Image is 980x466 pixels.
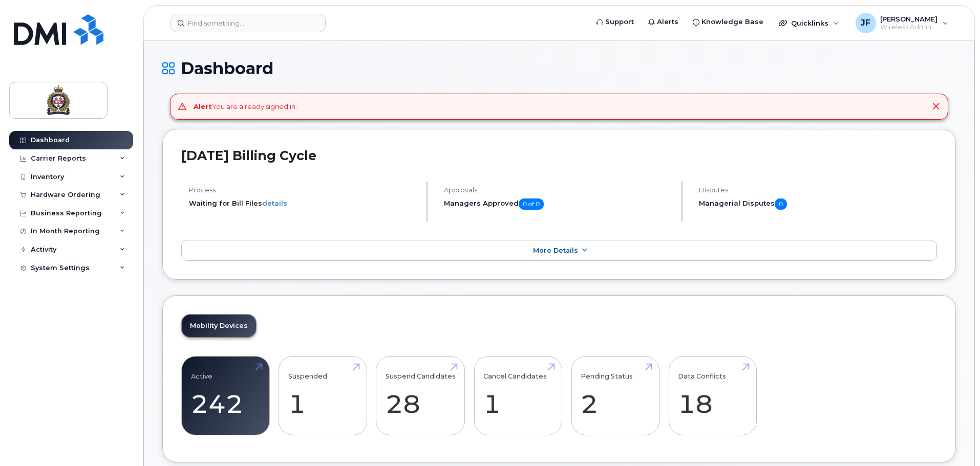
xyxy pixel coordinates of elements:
a: Mobility Devices [182,315,256,337]
h4: Disputes [699,186,937,194]
a: Suspend Candidates 28 [386,362,456,430]
li: Waiting for Bill Files [189,198,418,208]
h2: [DATE] Billing Cycle [181,148,937,163]
span: More Details [533,247,578,254]
span: 0 of 0 [519,198,544,210]
div: You are already signed in. [194,102,297,112]
h4: Process [189,186,418,194]
a: details [262,199,287,207]
h5: Managers Approved [444,198,673,210]
a: Active 242 [191,362,260,430]
h1: Dashboard [162,59,956,77]
a: Suspended 1 [288,362,357,430]
span: 0 [775,198,787,210]
a: Data Conflicts 18 [678,362,747,430]
a: Pending Status 2 [581,362,650,430]
strong: Alert [194,102,212,110]
h4: Approvals [444,186,673,194]
a: Cancel Candidates 1 [483,362,552,430]
h5: Managerial Disputes [699,198,937,210]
